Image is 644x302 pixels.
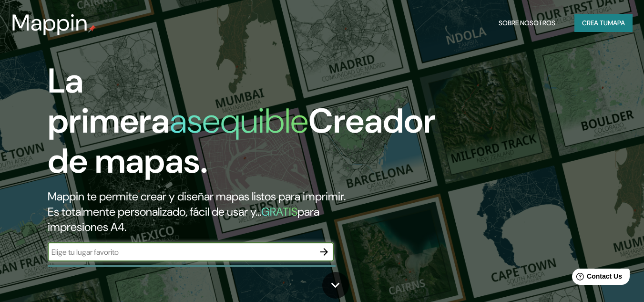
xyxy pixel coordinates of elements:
button: Sobre nosotros [495,14,559,32]
font: La primera [48,59,170,143]
font: Sobre nosotros [499,19,555,27]
iframe: Help widget launcher [559,265,634,292]
font: Crea tu [582,19,608,27]
font: Mappin [11,8,88,38]
font: GRATIS [261,204,297,219]
font: para impresiones A4. [48,204,319,234]
font: Creador de mapas. [48,99,436,183]
font: Es totalmente personalizado, fácil de usar y... [48,204,261,219]
font: mapa [608,19,625,27]
input: Elige tu lugar favorito [48,247,315,258]
button: Crea tumapa [574,14,633,32]
font: asequible [170,99,308,143]
font: Mappin te permite crear y diseñar mapas listos para imprimir. [48,189,346,204]
img: pin de mapeo [88,25,96,32]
